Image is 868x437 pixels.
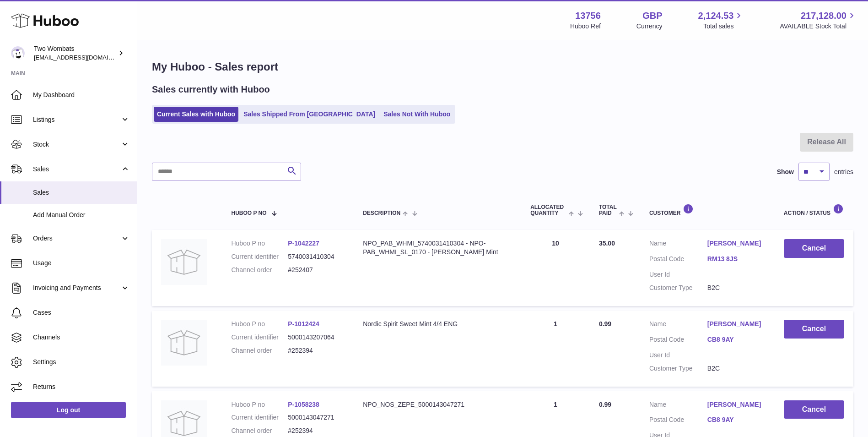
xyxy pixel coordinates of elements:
h2: Sales currently with Huboo [152,83,270,96]
div: Two Wombats [34,44,116,62]
a: Sales Not With Huboo [380,107,453,122]
td: 1 [521,311,590,387]
a: CB8 9AY [707,415,766,424]
a: Log out [11,402,126,418]
dt: Channel order [231,266,288,274]
span: Usage [33,259,130,268]
dt: Name [649,239,707,250]
dd: 5740031410304 [288,252,345,261]
dd: B2C [707,364,766,373]
dt: User Id [649,270,707,279]
span: [EMAIL_ADDRESS][DOMAIN_NAME] [34,54,135,61]
span: AVAILABLE Stock Total [780,22,857,31]
span: Add Manual Order [33,211,130,219]
span: 0.99 [599,320,611,328]
span: My Dashboard [33,91,130,99]
dt: Channel order [231,346,288,355]
span: Returns [33,382,130,391]
dt: Postal Code [649,255,707,266]
label: Show [777,168,794,176]
dt: Channel order [231,426,288,435]
dd: #252407 [288,266,345,274]
a: [PERSON_NAME] [707,320,766,328]
span: Sales [33,188,130,197]
span: ALLOCATED Quantity [530,204,566,216]
dt: Huboo P no [231,400,288,409]
dd: 5000143047271 [288,413,345,422]
div: NPO_PAB_WHMI_5740031410304 - NPO-PAB_WHMI_SL_0170 - [PERSON_NAME] Mint [363,239,512,257]
a: [PERSON_NAME] [707,239,766,248]
dt: Current identifier [231,252,288,261]
a: [PERSON_NAME] [707,400,766,409]
span: Sales [33,165,120,174]
a: 217,128.00 AVAILABLE Stock Total [780,10,857,31]
span: Total sales [703,22,744,31]
dt: Customer Type [649,364,707,373]
span: 217,128.00 [801,10,846,22]
dd: #252394 [288,426,345,435]
div: NPO_NOS_ZEPE_5000143047271 [363,400,512,409]
a: Sales Shipped From [GEOGRAPHIC_DATA] [240,107,378,122]
dt: Current identifier [231,413,288,422]
div: Huboo Ref [570,22,601,31]
div: Action / Status [784,204,844,216]
button: Cancel [784,400,844,419]
dt: User Id [649,351,707,360]
dt: Postal Code [649,415,707,426]
span: 2,124.53 [698,10,734,22]
h1: My Huboo - Sales report [152,60,853,74]
span: Invoicing and Payments [33,284,120,292]
span: 0.99 [599,401,611,408]
td: 10 [521,230,590,306]
span: Listings [33,115,120,124]
dt: Name [649,320,707,331]
a: Current Sales with Huboo [154,107,238,122]
a: 2,124.53 Total sales [698,10,744,31]
img: no-photo.jpg [161,239,207,285]
dd: 5000143207064 [288,333,345,342]
div: Nordic Spirit Sweet Mint 4/4 ENG [363,320,512,328]
span: Huboo P no [231,210,266,216]
span: Settings [33,358,130,366]
strong: GBP [642,10,662,22]
div: Customer [649,204,766,216]
button: Cancel [784,320,844,339]
dt: Current identifier [231,333,288,342]
a: P-1058238 [288,401,319,408]
button: Cancel [784,239,844,258]
dt: Customer Type [649,284,707,292]
span: Cases [33,308,130,317]
dt: Huboo P no [231,320,288,328]
strong: 13756 [575,10,601,22]
a: RM13 8JS [707,255,766,263]
dt: Postal Code [649,335,707,346]
a: CB8 9AY [707,335,766,344]
div: Currency [636,22,663,31]
span: Channels [33,333,130,342]
img: no-photo.jpg [161,320,207,366]
a: P-1012424 [288,320,319,328]
dd: B2C [707,284,766,292]
span: Description [363,210,400,216]
span: entries [834,168,853,176]
dt: Name [649,400,707,411]
dd: #252394 [288,346,345,355]
span: Total paid [599,204,617,216]
dt: Huboo P no [231,239,288,248]
span: Orders [33,234,120,243]
img: internalAdmin-13756@internal.huboo.com [11,46,25,60]
span: 35.00 [599,240,615,247]
span: Stock [33,140,120,149]
a: P-1042227 [288,240,319,247]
